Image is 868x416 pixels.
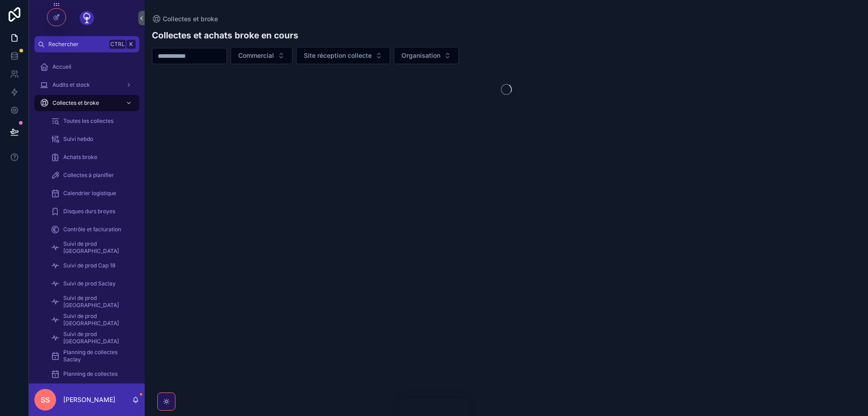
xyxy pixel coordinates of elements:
[63,313,130,327] span: Suivi de prod [GEOGRAPHIC_DATA]
[63,294,130,309] span: Suivi de prod [GEOGRAPHIC_DATA]
[45,239,139,256] a: Suivi de prod [GEOGRAPHIC_DATA]
[304,51,372,60] span: Site réception collecte
[45,167,139,183] a: Collectes à planifier
[45,276,139,292] a: Suivi de prod Saclay
[45,348,139,364] a: Planning de collectes Saclay
[152,14,218,23] a: Collectes et broke
[52,99,99,107] span: Collectes et broke
[296,47,390,64] button: Select Button
[34,36,139,52] button: RechercherCtrlK
[45,330,139,346] a: Suivi de prod [GEOGRAPHIC_DATA]
[45,221,139,238] a: Contrôle et facturation
[63,208,115,215] span: Disques durs broyes
[63,331,130,345] span: Suivi de prod [GEOGRAPHIC_DATA]
[63,370,118,378] span: Planning de collectes
[80,11,94,25] img: App logo
[127,41,135,48] span: K
[63,395,115,404] p: [PERSON_NAME]
[29,52,145,383] div: scrollable content
[163,14,218,23] span: Collectes et broke
[401,51,440,60] span: Organisation
[48,41,106,48] span: Rechercher
[45,131,139,147] a: Suivi hebdo
[63,280,116,287] span: Suivi de prod Saclay
[45,113,139,129] a: Toutes les collectes
[45,294,139,310] a: Suivi de prod [GEOGRAPHIC_DATA]
[45,203,139,220] a: Disques durs broyes
[152,29,298,42] h1: Collectes et achats broke en cours
[45,257,139,274] a: Suivi de prod Cap 18
[63,240,130,255] span: Suivi de prod [GEOGRAPHIC_DATA]
[45,149,139,165] a: Achats broke
[231,47,292,64] button: Select Button
[63,190,116,197] span: Calendrier logistique
[45,185,139,201] a: Calendrier logistique
[63,262,115,269] span: Suivi de prod Cap 18
[52,63,71,70] span: Accueil
[394,47,459,64] button: Select Button
[52,81,90,89] span: Audits et stock
[41,394,50,405] span: SS
[63,117,113,125] span: Toutes les collectes
[63,349,130,363] span: Planning de collectes Saclay
[63,226,121,233] span: Contrôle et facturation
[34,59,139,75] a: Accueil
[34,77,139,93] a: Audits et stock
[63,154,97,161] span: Achats broke
[45,366,139,382] a: Planning de collectes
[238,51,274,60] span: Commercial
[45,312,139,328] a: Suivi de prod [GEOGRAPHIC_DATA]
[63,136,93,143] span: Suivi hebdo
[109,40,126,49] span: Ctrl
[34,95,139,111] a: Collectes et broke
[63,172,114,179] span: Collectes à planifier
